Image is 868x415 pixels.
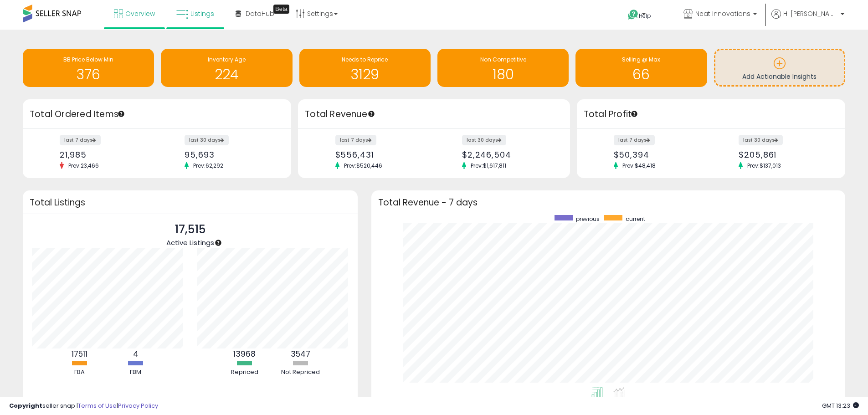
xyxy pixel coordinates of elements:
[78,401,117,410] a: Terms of Use
[695,9,750,18] span: Neat Innovations
[273,368,328,377] div: Not Repriced
[273,5,289,14] div: Tooltip anchor
[614,150,704,159] div: $50,394
[462,135,506,145] label: last 30 days
[60,150,150,159] div: 21,985
[618,162,660,169] span: Prev: $48,418
[576,215,600,223] span: previous
[743,162,786,169] span: Prev: $137,013
[185,150,275,159] div: 95,693
[622,56,660,63] span: Selling @ Max
[72,348,87,359] b: 17511
[166,221,214,238] p: 17,515
[52,368,107,377] div: FBA
[108,368,163,377] div: FBM
[715,50,844,85] a: Add Actionable Insights
[9,402,158,410] div: seller snap | |
[335,150,427,159] div: $556,431
[64,162,103,169] span: Prev: 23,466
[299,49,431,87] a: Needs to Reprice 3129
[117,110,125,118] div: Tooltip anchor
[291,348,310,359] b: 3547
[335,135,376,145] label: last 7 days
[367,110,375,118] div: Tooltip anchor
[27,67,149,82] h1: 376
[125,9,155,18] span: Overview
[630,110,638,118] div: Tooltip anchor
[822,401,859,410] span: 2025-09-11 13:23 GMT
[190,9,214,18] span: Listings
[189,162,228,169] span: Prev: 62,292
[442,67,564,82] h1: 180
[378,199,838,206] h3: Total Revenue - 7 days
[626,215,645,223] span: current
[639,12,651,20] span: Help
[165,67,288,82] h1: 224
[771,9,844,30] a: Hi [PERSON_NAME]
[742,72,817,81] span: Add Actionable Insights
[480,56,526,63] span: Non Competitive
[217,368,272,377] div: Repriced
[462,150,554,159] div: $2,246,504
[614,135,655,145] label: last 7 days
[30,108,284,121] h3: Total Ordered Items
[342,56,388,63] span: Needs to Reprice
[133,348,139,359] b: 4
[161,49,292,87] a: Inventory Age 224
[233,348,256,359] b: 13968
[739,150,829,159] div: $205,861
[246,9,274,18] span: DataHub
[60,135,101,145] label: last 7 days
[575,49,707,87] a: Selling @ Max 66
[118,401,158,410] a: Privacy Policy
[621,2,669,30] a: Help
[783,9,838,18] span: Hi [PERSON_NAME]
[214,239,222,247] div: Tooltip anchor
[9,401,42,410] strong: Copyright
[208,56,246,63] span: Inventory Age
[185,135,229,145] label: last 30 days
[304,67,426,82] h1: 3129
[23,49,154,87] a: BB Price Below Min 376
[739,135,783,145] label: last 30 days
[30,199,351,206] h3: Total Listings
[627,9,639,20] i: Get Help
[437,49,569,87] a: Non Competitive 180
[166,238,214,247] span: Active Listings
[63,56,113,63] span: BB Price Below Min
[305,108,563,121] h3: Total Revenue
[339,162,387,169] span: Prev: $520,446
[466,162,511,169] span: Prev: $1,617,811
[584,108,838,121] h3: Total Profit
[580,67,702,82] h1: 66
